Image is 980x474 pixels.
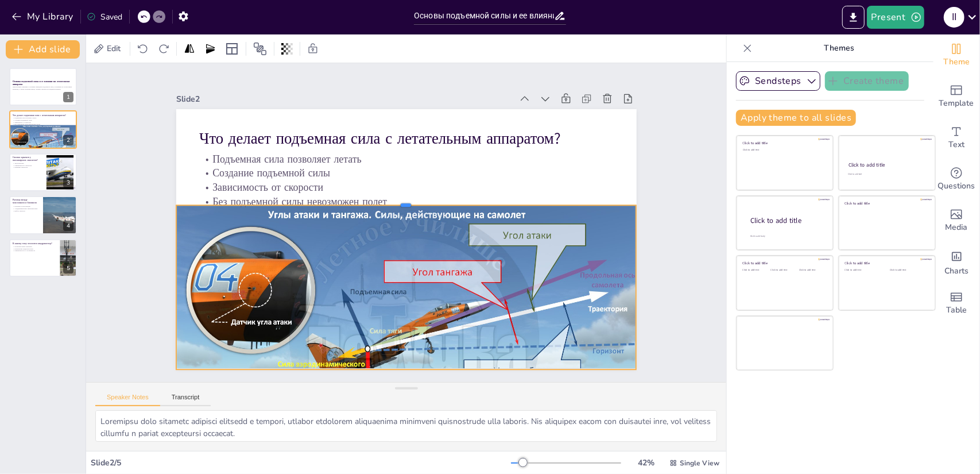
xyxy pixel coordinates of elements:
[771,269,797,272] div: Click to add text
[63,135,73,145] div: 2
[933,76,979,117] div: Add ready made slides
[933,34,979,76] div: Change the overall theme
[736,71,820,91] button: Sendsteps
[13,248,57,250] p: Применение квадрокоптеров
[13,80,70,86] strong: Основы подъемной силы и ее влияние на летательные аппараты
[825,71,909,91] button: Create theme
[939,97,974,110] span: Template
[13,117,73,119] p: Подъемная сила позволяет летать
[9,153,77,191] div: 3
[944,7,964,28] div: I I
[9,68,77,106] div: 1
[13,167,43,169] p: Примеры самолетов
[933,283,979,324] div: Add a table
[253,42,267,56] span: Position
[13,206,40,208] p: Различие в конструкции
[13,113,73,117] p: Что делает подъемная сила с летательным аппаратом?
[946,304,967,317] span: Table
[946,221,968,234] span: Media
[890,269,926,272] div: Click to add text
[750,216,824,226] div: Click to add title
[944,265,969,278] span: Charts
[757,34,922,62] p: Themes
[743,261,825,266] div: Click to add title
[63,263,73,273] div: 5
[633,457,660,468] div: 42 %
[63,92,73,102] div: 1
[933,159,979,200] div: Get real-time input from your audience
[848,173,924,176] div: Click to add text
[13,164,43,167] p: Маневренность самолетов
[799,269,825,272] div: Click to add text
[6,40,80,59] button: Add slide
[845,261,927,266] div: Click to add title
[933,200,979,241] div: Add images, graphics, shapes or video
[680,458,719,468] span: Single View
[943,56,970,68] span: Theme
[849,161,925,168] div: Click to add title
[13,86,73,90] p: Презентация охватывает основные принципы подъемной силы, ее влияние на летательные аппараты, а та...
[938,180,975,192] span: Questions
[13,162,43,164] p: Типы крыльев
[933,117,979,159] div: Add text boxes
[284,16,465,400] p: Зависимость от скорости
[104,43,123,54] span: Edit
[845,201,927,206] div: Click to add title
[13,121,73,124] p: Зависимость от скорости
[13,249,57,252] p: Маневренность и устойчивость
[948,138,964,151] span: Text
[845,269,881,272] div: Click to add text
[257,5,439,389] p: Подъемная сила позволяет летать
[9,7,78,26] button: My Library
[223,40,241,58] div: Layout
[95,410,717,442] textarea: Loremipsu dolo sitametc adipisci elitsedd e tempori, utlabor etdolorem aliquaenima minimveni quis...
[743,141,825,146] div: Click to add title
[743,269,769,272] div: Click to add text
[414,7,554,24] input: Insert title
[13,241,57,245] p: К какому типу относится квадрокоптер?
[63,178,73,188] div: 3
[160,394,211,406] button: Transcript
[9,196,77,234] div: 4
[95,394,160,406] button: Speaker Notes
[270,10,452,395] p: Создание подъемной силы
[867,6,924,29] button: Present
[13,208,40,210] p: Аэродинамические характеристики
[9,110,77,148] div: 2
[13,210,40,212] p: Выбор самолета
[91,457,511,468] div: Slide 2 / 5
[87,11,122,22] div: Saved
[63,221,73,231] div: 4
[13,119,73,121] p: Создание подъемной силы
[743,149,825,152] div: Click to add text
[736,110,856,126] button: Apply theme to all slides
[750,235,823,238] div: Click to add body
[9,239,77,277] div: 5
[13,198,40,205] p: Разница между монопланом и бипланом
[933,241,979,283] div: Add charts and graphs
[195,73,342,385] div: Slide 2
[13,123,73,125] p: Без подъемной силы невозможен полет
[13,156,43,162] p: Сколько крыльев у пассажирских самолетов?
[13,245,57,248] p: Мультироторные аппараты
[842,6,865,29] button: Export to PowerPoint
[944,6,964,29] button: I I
